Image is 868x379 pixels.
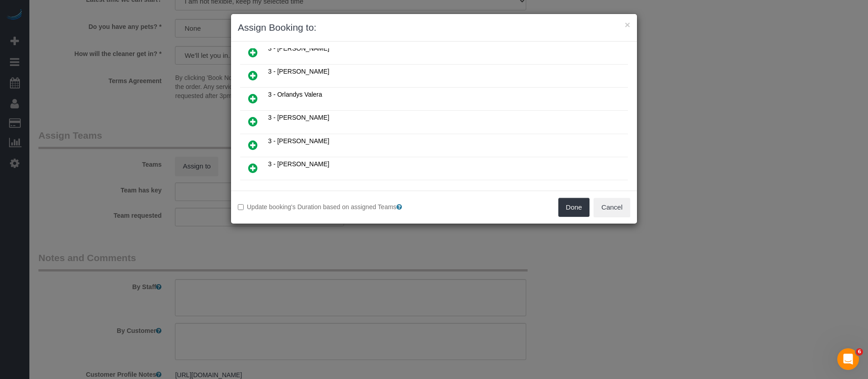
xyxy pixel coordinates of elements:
input: Update booking's Duration based on assigned Teams [238,204,244,210]
span: [PERSON_NAME] [268,183,320,191]
button: Done [558,198,590,217]
button: Cancel [594,198,630,217]
h3: Assign Booking to: [238,21,630,34]
span: 3 - [PERSON_NAME] [268,160,329,168]
button: × [625,20,630,29]
span: 3 - [PERSON_NAME] [268,45,329,52]
span: 6 [856,348,863,356]
iframe: Intercom live chat [837,348,859,370]
span: 3 - [PERSON_NAME] [268,137,329,145]
label: Update booking's Duration based on assigned Teams [238,202,427,211]
span: 3 - [PERSON_NAME] [268,114,329,121]
span: 3 - [PERSON_NAME] [268,68,329,75]
span: 3 - Orlandys Valera [268,91,322,98]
